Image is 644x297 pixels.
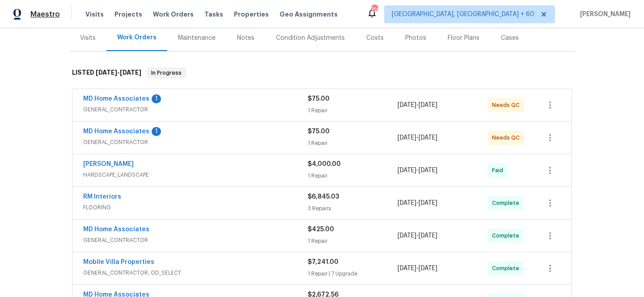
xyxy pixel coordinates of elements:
[69,59,575,87] div: LISTED [DATE]-[DATE]In Progress
[83,161,134,167] a: [PERSON_NAME]
[178,34,216,42] div: Maintenance
[492,264,523,273] span: Complete
[392,10,534,19] span: [GEOGRAPHIC_DATA], [GEOGRAPHIC_DATA] + 60
[308,226,334,233] span: $425.00
[96,69,117,76] span: [DATE]
[83,236,308,245] span: GENERAL_CONTRACTOR
[492,101,523,110] span: Needs QC
[83,138,308,147] span: GENERAL_CONTRACTOR
[30,10,60,19] span: Maestro
[308,259,339,265] span: $7,241.00
[398,135,416,141] span: [DATE]
[120,69,141,76] span: [DATE]
[371,5,377,14] div: 726
[398,133,437,142] span: -
[419,102,437,108] span: [DATE]
[204,11,223,17] span: Tasks
[308,161,341,167] span: $4,000.00
[398,101,437,110] span: -
[83,194,121,200] a: RM Interiors
[501,34,519,42] div: Cases
[492,166,507,175] span: Paid
[398,166,437,175] span: -
[308,128,330,135] span: $75.00
[492,231,523,240] span: Complete
[398,102,416,108] span: [DATE]
[83,128,149,135] a: MD Home Associates
[419,265,437,272] span: [DATE]
[83,268,308,277] span: GENERAL_CONTRACTOR, OD_SELECT
[234,10,269,19] span: Properties
[398,199,437,208] span: -
[308,96,330,102] span: $75.00
[83,96,149,102] a: MD Home Associates
[83,203,308,212] span: FLOORING
[85,10,104,19] span: Visits
[83,170,308,179] span: HARDSCAPE_LANDSCAPE
[96,69,141,76] span: -
[83,226,149,233] a: MD Home Associates
[398,264,437,273] span: -
[398,200,416,206] span: [DATE]
[308,171,398,180] div: 1 Repair
[419,135,437,141] span: [DATE]
[83,105,308,114] span: GENERAL_CONTRACTOR
[419,200,437,206] span: [DATE]
[152,94,161,103] div: 1
[308,139,398,148] div: 1 Repair
[398,233,416,239] span: [DATE]
[405,34,426,42] div: Photos
[237,34,254,42] div: Notes
[308,269,398,278] div: 1 Repair | 7 Upgrade
[114,10,142,19] span: Projects
[308,237,398,246] div: 1 Repair
[152,127,161,136] div: 1
[83,259,154,265] a: Mobile Villa Properties
[398,167,416,174] span: [DATE]
[148,68,185,77] span: In Progress
[492,199,523,208] span: Complete
[80,34,96,42] div: Visits
[153,10,194,19] span: Work Orders
[72,68,141,78] h6: LISTED
[576,10,631,19] span: [PERSON_NAME]
[448,34,479,42] div: Floor Plans
[398,231,437,240] span: -
[308,106,398,115] div: 1 Repair
[492,133,523,142] span: Needs QC
[308,204,398,213] div: 3 Repairs
[308,194,339,200] span: $6,845.03
[280,10,338,19] span: Geo Assignments
[117,33,157,42] div: Work Orders
[366,34,384,42] div: Costs
[419,167,437,174] span: [DATE]
[398,265,416,272] span: [DATE]
[419,233,437,239] span: [DATE]
[276,34,345,42] div: Condition Adjustments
